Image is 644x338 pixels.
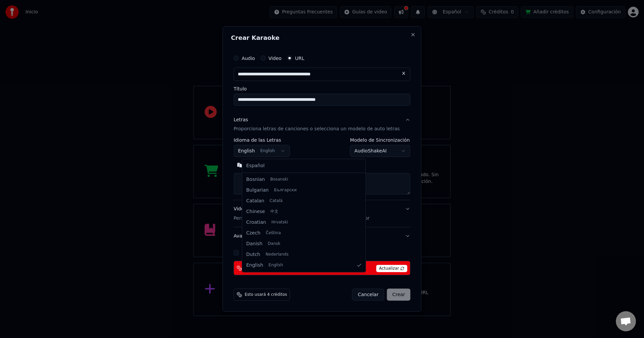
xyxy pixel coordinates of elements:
span: Dansk [268,241,280,247]
span: Dutch [246,251,260,258]
span: Bulgarian [246,187,269,194]
span: Bosnian [246,176,265,183]
span: Català [270,198,282,204]
span: Čeština [266,230,281,236]
span: Hrvatski [271,220,288,225]
span: Catalan [246,198,264,204]
span: Nederlands [266,252,288,257]
span: Croatian [246,219,266,226]
span: English [246,262,263,269]
span: Български [274,188,297,193]
span: English [269,263,283,268]
span: Czech [246,230,260,236]
span: 中文 [270,209,278,214]
span: Bosanski [270,177,288,182]
span: Español [246,162,265,169]
span: Chinese [246,208,265,215]
span: Danish [246,241,262,247]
